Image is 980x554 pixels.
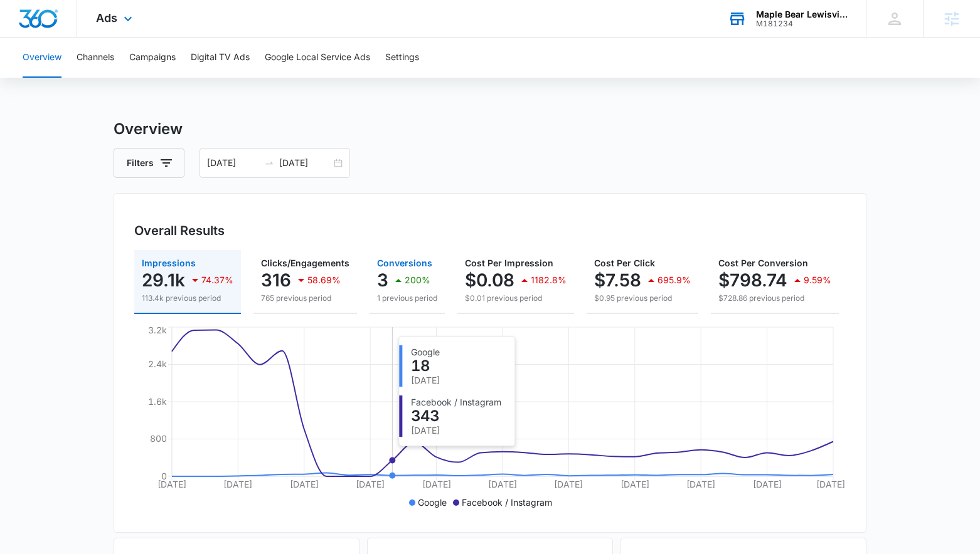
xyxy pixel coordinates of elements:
p: $7.58 [594,270,641,290]
input: Start date [207,156,259,170]
p: $798.74 [718,270,787,290]
p: 3 [377,270,388,290]
tspan: [DATE] [223,479,252,489]
p: 316 [261,270,291,290]
p: 29.1k [142,270,185,290]
button: Digital TV Ads [191,38,250,78]
tspan: 3.2k [148,325,167,335]
p: 74.37% [201,276,233,285]
button: Google Local Service Ads [265,38,370,78]
tspan: [DATE] [157,479,186,489]
tspan: [DATE] [554,479,583,489]
p: 765 previous period [261,293,349,304]
tspan: 2.4k [148,358,167,369]
h3: Overall Results [134,221,225,240]
p: 1 previous period [377,293,437,304]
tspan: 1.6k [148,396,167,407]
p: 200% [405,276,430,285]
tspan: [DATE] [753,479,782,489]
tspan: [DATE] [816,479,845,489]
p: 58.69% [307,276,341,285]
span: to [264,158,274,168]
button: Overview [23,38,61,78]
p: $0.95 previous period [594,293,691,304]
p: 9.59% [804,276,831,285]
p: $728.86 previous period [718,293,831,304]
span: Impressions [142,258,196,268]
p: $0.08 [465,270,514,290]
span: swap-right [264,158,274,168]
p: 695.9% [658,276,691,285]
button: Channels [77,38,114,78]
p: Facebook / Instagram [462,496,552,509]
span: Cost Per Conversion [718,258,808,268]
p: $0.01 previous period [465,293,567,304]
tspan: [DATE] [356,479,385,489]
span: Cost Per Impression [465,258,553,268]
span: Clicks/Engagements [261,258,349,268]
h3: Overview [114,118,866,140]
span: Ads [96,11,117,24]
div: account id [756,19,848,28]
tspan: [DATE] [686,479,715,489]
tspan: [DATE] [488,479,517,489]
div: account name [756,9,848,19]
button: Filters [114,148,184,178]
tspan: [DATE] [290,479,319,489]
button: Campaigns [129,38,176,78]
span: Conversions [377,258,432,268]
tspan: 800 [150,433,167,444]
span: Cost Per Click [594,258,655,268]
button: Settings [385,38,419,78]
p: 113.4k previous period [142,293,233,304]
input: End date [279,156,331,170]
p: Google [418,496,447,509]
tspan: 0 [161,471,167,481]
tspan: [DATE] [620,479,649,489]
p: 1182.8% [531,276,567,285]
tspan: [DATE] [422,479,451,489]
